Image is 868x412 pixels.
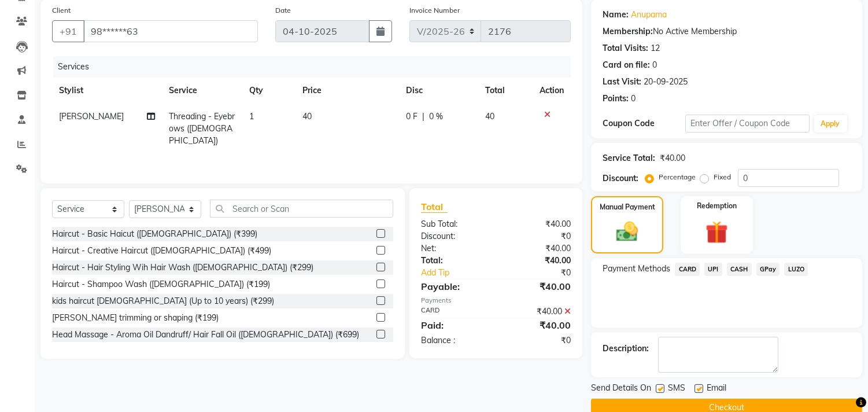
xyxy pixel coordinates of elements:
[52,5,71,16] label: Client
[784,263,808,276] span: LUZO
[659,172,696,182] label: Percentage
[675,263,700,276] span: CARD
[603,93,629,105] div: Points:
[603,117,685,130] div: Coupon Code
[52,245,271,257] div: Haircut - Creative Haircut ([DEMOGRAPHIC_DATA]) (₹499)
[727,263,752,276] span: CASH
[486,111,495,122] span: 40
[603,9,629,21] div: Name:
[631,93,636,105] div: 0
[275,5,291,16] label: Date
[496,218,580,230] div: ₹40.00
[242,78,296,104] th: Qty
[685,115,809,133] input: Enter Offer / Coupon Code
[496,334,580,347] div: ₹0
[406,111,418,123] span: 0 F
[412,267,510,279] a: Add Tip
[704,263,722,276] span: UPI
[409,5,460,16] label: Invoice Number
[591,382,651,396] span: Send Details On
[496,306,580,318] div: ₹40.00
[412,255,496,267] div: Total:
[668,382,685,396] span: SMS
[660,152,685,164] div: ₹40.00
[421,296,571,306] div: Payments
[169,111,235,146] span: Threading - Eyebrows ([DEMOGRAPHIC_DATA])
[510,267,580,279] div: ₹0
[631,9,667,21] a: Anupama
[600,202,655,212] label: Manual Payment
[814,115,847,133] button: Apply
[652,59,657,71] div: 0
[412,230,496,242] div: Discount:
[603,343,649,355] div: Description:
[249,111,254,122] span: 1
[603,263,670,275] span: Payment Methods
[603,76,641,88] div: Last Visit:
[496,318,580,332] div: ₹40.00
[421,201,448,213] span: Total
[412,242,496,255] div: Net:
[210,200,393,218] input: Search or Scan
[412,279,496,293] div: Payable:
[412,218,496,230] div: Sub Total:
[697,201,737,211] label: Redemption
[52,295,274,307] div: kids haircut [DEMOGRAPHIC_DATA] (Up to 10 years) (₹299)
[533,78,571,104] th: Action
[603,172,638,185] div: Discount:
[610,219,644,244] img: _cash.svg
[422,111,424,123] span: |
[302,111,312,122] span: 40
[707,382,726,396] span: Email
[162,78,243,104] th: Service
[399,78,478,104] th: Disc
[59,111,124,122] span: [PERSON_NAME]
[644,76,688,88] div: 20-09-2025
[714,172,731,182] label: Fixed
[52,262,313,274] div: Haircut - Hair Styling Wih Hair Wash ([DEMOGRAPHIC_DATA]) (₹299)
[496,230,580,242] div: ₹0
[83,20,258,42] input: Search by Name/Mobile/Email/Code
[603,25,653,38] div: Membership:
[53,56,579,78] div: Services
[479,78,533,104] th: Total
[52,228,257,240] div: Haircut - Basic Haicut ([DEMOGRAPHIC_DATA]) (₹399)
[429,111,443,123] span: 0 %
[603,59,650,71] div: Card on file:
[496,279,580,293] div: ₹40.00
[496,255,580,267] div: ₹40.00
[496,242,580,255] div: ₹40.00
[756,263,780,276] span: GPay
[52,329,359,341] div: Head Massage - Aroma Oil Dandruff/ Hair Fall Oil ([DEMOGRAPHIC_DATA]) (₹699)
[412,318,496,332] div: Paid:
[603,152,655,164] div: Service Total:
[603,25,851,38] div: No Active Membership
[603,42,648,54] div: Total Visits:
[52,278,270,290] div: Haircut - Shampoo Wash ([DEMOGRAPHIC_DATA]) (₹199)
[412,334,496,347] div: Balance :
[296,78,399,104] th: Price
[52,20,84,42] button: +91
[699,218,735,247] img: _gift.svg
[52,312,219,324] div: [PERSON_NAME] trimming or shaping (₹199)
[52,78,162,104] th: Stylist
[651,42,660,54] div: 12
[412,306,496,318] div: CARD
